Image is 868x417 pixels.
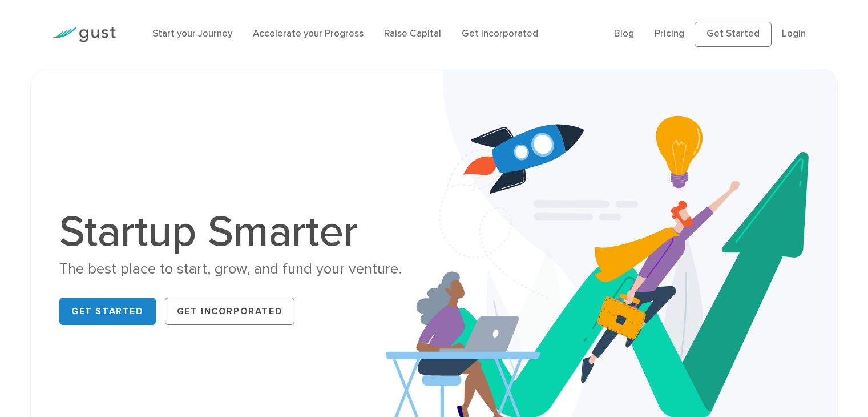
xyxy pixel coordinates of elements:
div: The best place to start, grow, and fund your venture. [59,259,425,279]
h1: Startup Smarter [59,210,425,254]
a: Accelerate your Progress [253,28,364,39]
a: Get Started [59,298,156,325]
img: Gust Logo [52,27,116,42]
a: Get Started [695,22,772,47]
a: Get Incorporated [165,298,295,325]
a: Pricing [655,28,684,39]
a: Blog [614,28,634,39]
a: Start your Journey [152,28,232,39]
a: Login [782,28,806,39]
a: Get Incorporated [462,28,538,39]
a: Raise Capital [384,28,441,39]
